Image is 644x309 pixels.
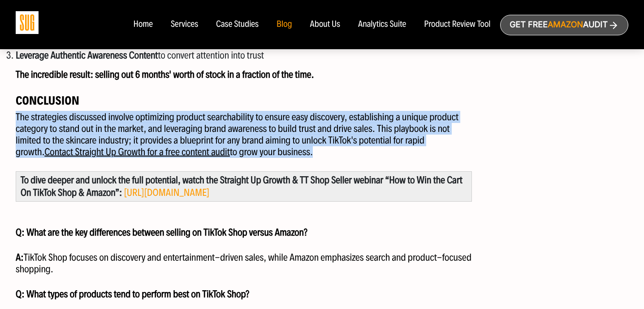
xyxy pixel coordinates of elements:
strong: The incredible result: selling out 6 months' worth of stock in a fraction of the time. [16,68,314,80]
img: Sug [16,11,39,34]
p: TikTok Shop focuses on discovery and entertainment-driven sales, while Amazon emphasizes search a... [16,252,472,275]
a: Contact Straight Up Growth for a free content audit [44,146,230,158]
a: Analytics Suite [358,20,406,30]
a: Product Review Tool [424,20,490,30]
span: Amazon [548,20,583,30]
a: Get freeAmazonAudit [500,15,628,35]
strong: To dive deeper and unlock the full potential, watch the Straight Up Growth & TT Shop Seller webin... [21,174,462,199]
li: to convert attention into trust [16,49,472,62]
a: Case Studies [216,20,259,30]
p: The strategies discussed involve optimizing product searchability to ensure easy discovery, estab... [16,111,472,158]
a: Home [133,20,152,30]
strong: Q: What types of products tend to perform best on TikTok Shop? [16,288,249,300]
strong: Leverage Authentic Awareness Content [16,49,158,61]
a: Services [171,20,198,30]
a: [URL][DOMAIN_NAME] [124,186,210,199]
a: Blog [277,20,292,30]
strong: A: [16,251,24,263]
a: About Us [310,20,341,30]
strong: Conclusion [16,93,79,108]
strong: Q: What are the key differences between selling on TikTok Shop versus Amazon? [16,226,307,238]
